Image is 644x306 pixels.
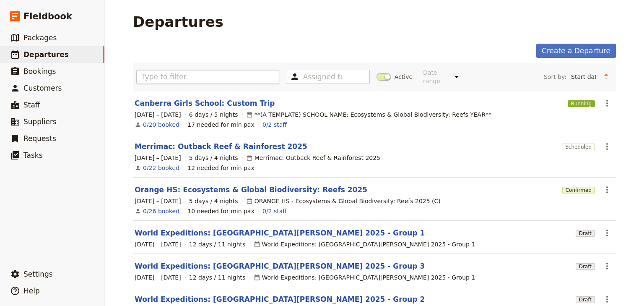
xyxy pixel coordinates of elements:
a: Canberra Girls School: Custom Trip [135,98,275,108]
h1: Departures [133,13,223,30]
button: Actions [600,226,614,240]
select: Sort by: [567,71,600,83]
span: Packages [23,34,57,42]
button: Actions [600,139,614,154]
input: Type to filter [136,70,279,84]
span: Suppliers [23,118,57,126]
div: World Expeditions: [GEOGRAPHIC_DATA][PERSON_NAME] 2025 - Group 1 [254,240,475,248]
span: [DATE] – [DATE] [135,240,181,248]
span: 5 days / 4 nights [189,197,238,205]
span: Running [568,100,595,107]
span: [DATE] – [DATE] [135,110,181,119]
button: Change sort direction [600,71,613,83]
span: 6 days / 5 nights [189,110,238,119]
input: Assigned to [303,72,342,82]
span: Active [395,73,413,81]
span: [DATE] – [DATE] [135,154,181,162]
span: Help [23,287,40,295]
span: Tasks [23,151,43,160]
a: Merrimac: Outback Reef & Rainforest 2025 [135,141,307,152]
span: Settings [23,270,53,278]
span: Customers [23,84,62,92]
button: Actions [600,259,614,273]
a: Orange HS: Ecosystems & Global Biodiversity: Reefs 2025 [135,185,367,195]
div: 17 needed for min pax [187,120,254,129]
button: Actions [600,96,614,110]
div: World Expeditions: [GEOGRAPHIC_DATA][PERSON_NAME] 2025 - Group 1 [254,273,475,282]
a: World Expeditions: [GEOGRAPHIC_DATA][PERSON_NAME] 2025 - Group 1 [135,228,425,238]
a: View the bookings for this departure [143,207,179,215]
a: 0/2 staff [262,207,287,215]
span: Bookings [23,67,56,76]
a: View the bookings for this departure [143,164,179,172]
div: **(A TEMPLATE) SCHOOL NAME: Ecosystems & Global Biodiversity: Reefs YEAR** [246,110,491,119]
a: Create a Departure [536,44,616,58]
div: Merrimac: Outback Reef & Rainforest 2025 [246,154,380,162]
div: 10 needed for min pax [187,207,254,215]
span: Departures [23,50,69,59]
span: 12 days / 11 nights [189,240,246,248]
span: Sort by: [544,73,566,81]
span: Draft [576,263,595,270]
a: 0/2 staff [262,120,287,129]
div: 12 needed for min pax [187,164,254,172]
a: View the bookings for this departure [143,120,179,129]
span: Confirmed [562,187,595,194]
span: Fieldbook [23,10,72,23]
span: Staff [23,101,40,109]
span: Draft [576,296,595,303]
span: 12 days / 11 nights [189,273,246,282]
a: World Expeditions: [GEOGRAPHIC_DATA][PERSON_NAME] 2025 - Group 2 [135,294,425,304]
span: Requests [23,134,56,143]
button: Actions [600,183,614,197]
span: Scheduled [562,144,595,150]
span: 5 days / 4 nights [189,154,238,162]
span: [DATE] – [DATE] [135,197,181,205]
a: World Expeditions: [GEOGRAPHIC_DATA][PERSON_NAME] 2025 - Group 3 [135,261,425,271]
div: ORANGE HS - Ecosystems & Global Biodiversity: Reefs 2025 (C) [246,197,441,205]
span: Draft [576,230,595,237]
span: [DATE] – [DATE] [135,273,181,282]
